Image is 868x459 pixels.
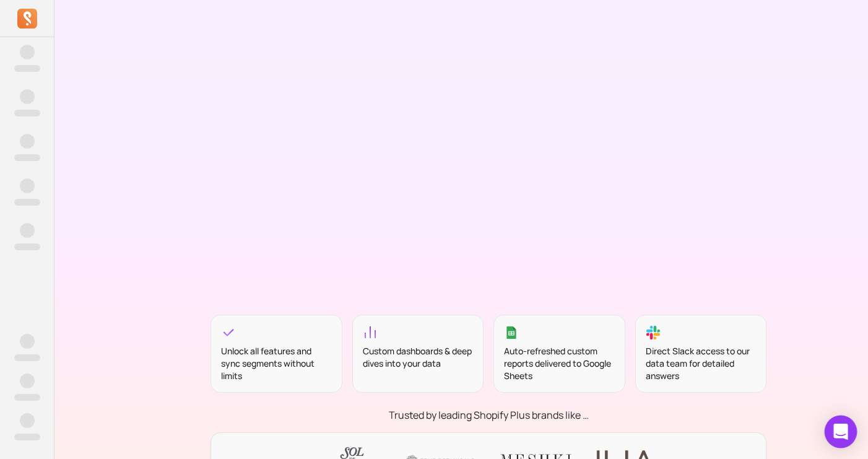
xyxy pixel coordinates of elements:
span: ‌ [14,110,40,116]
p: Trusted by leading Shopify Plus brands like … [210,408,766,422]
span: ‌ [20,89,35,104]
span: ‌ [14,394,40,401]
span: ‌ [14,434,40,440]
span: ‌ [20,134,35,149]
div: Open Intercom Messenger [825,416,857,448]
span: ‌ [20,223,35,238]
span: ‌ [20,374,35,388]
span: ‌ [14,199,40,206]
span: ‌ [20,178,35,193]
span: ‌ [14,65,40,72]
div: Custom dashboards & deep dives into your data [363,345,474,370]
div: Direct Slack access to our data team for detailed answers [646,345,757,382]
div: Unlock all features and sync segments without limits [221,345,332,382]
span: ‌ [20,413,35,428]
span: ‌ [20,334,35,349]
div: Auto-refreshed custom reports delivered to Google Sheets [504,345,615,382]
span: ‌ [14,154,40,161]
span: ‌ [14,243,40,250]
span: ‌ [14,354,40,361]
span: ‌ [20,45,35,59]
